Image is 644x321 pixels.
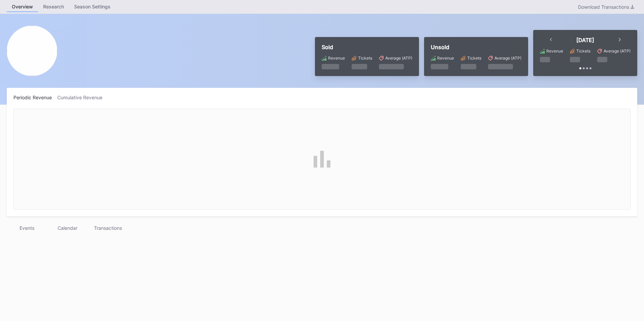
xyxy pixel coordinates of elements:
div: Transactions [88,223,128,233]
div: Events [7,223,47,233]
a: Season Settings [69,2,116,12]
div: Average (ATP) [385,56,412,61]
div: Revenue [328,56,345,61]
div: Tickets [576,48,590,53]
div: [DATE] [576,37,594,43]
div: Sold [322,44,412,50]
div: Revenue [437,56,454,61]
div: Periodic Revenue [13,95,57,100]
div: Average (ATP) [494,56,521,61]
div: Revenue [546,48,563,53]
div: Average (ATP) [604,48,631,53]
a: Research [38,2,69,12]
button: Download Transactions [575,2,637,11]
div: Research [38,2,69,11]
div: Tickets [467,56,481,61]
div: Calendar [47,223,88,233]
a: Overview [7,2,38,12]
div: Unsold [431,44,521,50]
div: Download Transactions [578,4,634,10]
div: Season Settings [69,2,116,11]
div: Tickets [358,56,372,61]
div: Cumulative Revenue [57,95,108,100]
